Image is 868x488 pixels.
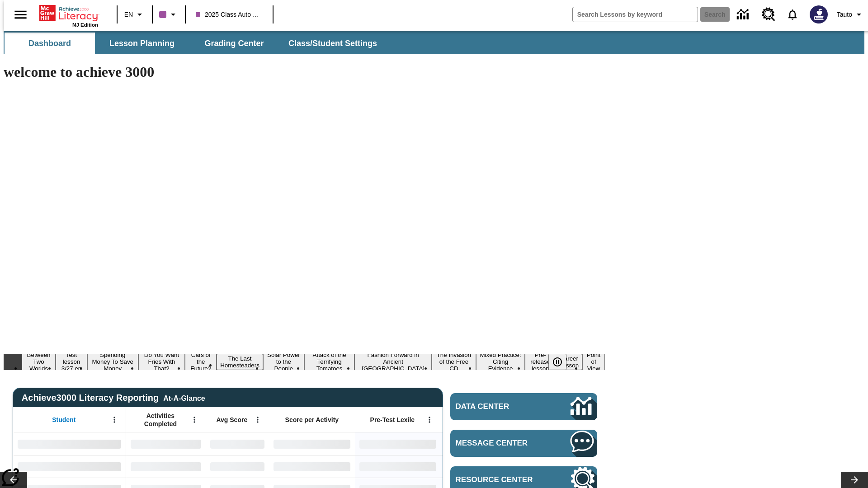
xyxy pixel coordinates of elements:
[841,472,868,488] button: Lesson carousel, Next
[370,416,415,424] span: Pre-Test Lexile
[756,2,781,27] a: Resource Center, Will open in new tab
[456,475,543,484] span: Resource Center
[432,350,476,373] button: Slide 10 The Invasion of the Free CD
[548,354,576,370] div: Pause
[4,31,864,54] div: SubNavbar
[56,350,87,373] button: Slide 2 Test lesson 3/27 en
[582,350,605,373] button: Slide 14 Point of View
[525,350,556,373] button: Slide 12 Pre-release lesson
[163,393,205,403] div: At-A-Glance
[251,413,264,427] button: Open Menu
[109,38,175,49] span: Lesson Planning
[423,413,436,427] button: Open Menu
[837,10,852,19] span: Tauto
[456,439,543,448] span: Message Center
[196,10,263,19] span: 2025 Class Auto Grade 13
[781,3,804,26] a: Notifications
[833,6,868,23] button: Profile/Settings
[120,6,149,23] button: Language: EN, Select a language
[131,412,190,428] span: Activities Completed
[124,10,133,19] span: EN
[456,402,540,411] span: Data Center
[5,33,95,54] button: Dashboard
[204,38,264,49] span: Grading Center
[188,413,201,427] button: Open Menu
[354,350,432,373] button: Slide 9 Fashion Forward in Ancient Rome
[156,6,182,23] button: Class color is purple. Change class color
[206,432,269,455] div: No Data,
[281,33,384,54] button: Class/Student Settings
[217,354,263,370] button: Slide 6 The Last Homesteaders
[263,350,304,373] button: Slide 7 Solar Power to the People
[804,3,833,26] button: Select a new avatar
[189,33,279,54] button: Grading Center
[72,22,98,28] span: NJ Edition
[126,432,206,455] div: No Data,
[7,1,34,28] button: Open side menu
[450,430,597,457] a: Message Center
[450,393,597,420] a: Data Center
[4,64,605,80] h1: welcome to achieve 3000
[304,350,354,373] button: Slide 8 Attack of the Terrifying Tomatoes
[206,455,269,478] div: No Data,
[476,350,525,373] button: Slide 11 Mixed Practice: Citing Evidence
[22,393,205,403] span: Achieve3000 Literacy Reporting
[285,416,339,424] span: Score per Activity
[810,5,828,23] img: Avatar
[573,7,698,22] input: search field
[216,416,247,424] span: Avg Score
[87,350,138,373] button: Slide 3 Spending Money To Save Money
[288,38,377,49] span: Class/Student Settings
[97,33,187,54] button: Lesson Planning
[548,354,566,370] button: Pause
[39,4,98,22] a: Home
[28,38,71,49] span: Dashboard
[108,413,121,427] button: Open Menu
[126,455,206,478] div: No Data,
[185,350,217,373] button: Slide 5 Cars of the Future?
[22,350,56,373] button: Slide 1 Between Two Worlds
[4,33,385,54] div: SubNavbar
[52,416,75,424] span: Student
[731,2,756,27] a: Data Center
[138,350,185,373] button: Slide 4 Do You Want Fries With That?
[39,3,98,28] div: Home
